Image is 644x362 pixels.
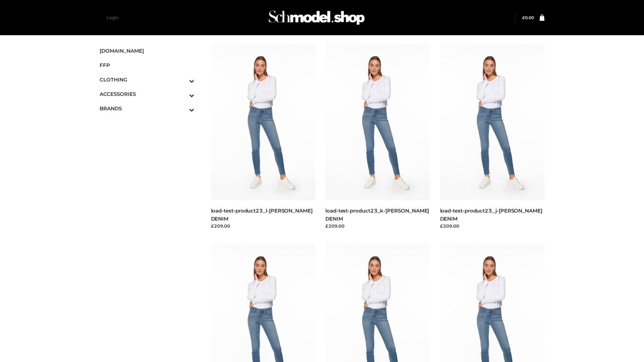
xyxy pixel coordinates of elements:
div: £209.00 [440,223,545,229]
span: [DOMAIN_NAME] [100,47,194,55]
div: £209.00 [325,223,430,229]
div: £209.00 [211,223,316,229]
a: BRANDSToggle Submenu [100,101,194,116]
span: BRANDS [100,105,194,112]
img: Schmodel Admin 964 [266,4,367,31]
a: load-test-product23_j-[PERSON_NAME] DENIM [440,207,542,222]
a: ACCESSORIESToggle Submenu [100,87,194,101]
a: load-test-product23_k-[PERSON_NAME] DENIM [325,207,429,222]
button: Toggle Submenu [171,101,194,116]
a: FFP [100,58,194,72]
a: CLOTHINGToggle Submenu [100,72,194,87]
a: £0.00 [522,15,534,20]
span: FFP [100,61,194,69]
span: CLOTHING [100,76,194,83]
button: Toggle Submenu [171,72,194,87]
a: load-test-product23_l-[PERSON_NAME] DENIM [211,207,313,222]
span: ACCESSORIES [100,90,194,98]
a: [DOMAIN_NAME] [100,44,194,58]
span: £ [522,15,525,20]
bdi: 0.00 [522,15,534,20]
a: Login [107,15,118,20]
button: Toggle Submenu [171,87,194,101]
